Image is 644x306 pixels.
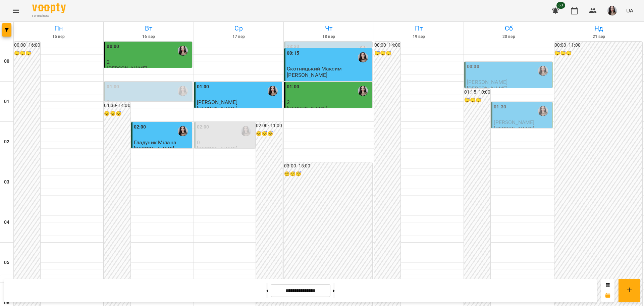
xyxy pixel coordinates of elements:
h6: Ср [195,23,282,34]
p: 0 [197,140,254,145]
h6: Чт [285,23,372,34]
h6: 😴😴😴 [464,97,490,104]
label: 01:00 [287,83,299,91]
label: 01:30 [494,103,506,111]
h6: 15 вер [15,34,102,40]
label: 02:00 [197,123,209,131]
label: 01:00 [197,83,209,91]
h6: 00:00 - 16:00 [14,42,40,49]
h6: 02:00 - 11:00 [256,122,282,130]
h6: 00:00 - 14:00 [374,42,400,49]
h6: 03 [4,178,9,186]
img: Габорак Галина [241,126,251,136]
span: For Business [32,14,66,18]
h6: 18 вер [285,34,372,40]
h6: 😴😴😴 [256,130,282,138]
h6: 17 вер [195,34,282,40]
h6: 05 [4,259,9,266]
img: Габорак Галина [178,86,188,96]
label: 00:15 [287,50,299,57]
button: Menu [8,3,24,19]
span: [PERSON_NAME] [197,99,237,105]
h6: 01:15 - 10:00 [464,89,490,96]
p: [PERSON_NAME] [197,146,237,152]
span: Гладуник Мілана [134,139,176,146]
img: Габорак Галина [178,46,188,56]
img: Voopty Logo [32,3,66,13]
h6: 03:00 - 15:00 [284,162,372,170]
h6: Пн [15,23,102,34]
h6: Вт [105,23,192,34]
img: 23d2127efeede578f11da5c146792859.jpg [607,6,617,15]
p: 0 [107,99,190,105]
h6: 😴😴😴 [374,50,400,57]
p: 2 [107,59,190,65]
p: [PERSON_NAME] [494,126,534,132]
h6: 01 [4,98,9,105]
img: Габорак Галина [358,52,368,62]
h6: 19 вер [375,34,463,40]
h6: 😴😴😴 [104,110,130,117]
h6: 😴😴😴 [554,50,642,57]
span: 63 [556,2,565,9]
p: [PERSON_NAME] [287,72,327,78]
h6: 04 [4,219,9,226]
p: [PERSON_NAME] [197,106,237,111]
h6: 00:00 - 11:00 [554,42,642,49]
label: 00:30 [467,63,479,70]
h6: 00 [4,58,9,65]
p: [PERSON_NAME] [467,86,507,91]
h6: 😴😴😴 [284,170,372,178]
img: Габорак Галина [538,66,548,76]
h6: 16 вер [105,34,192,40]
h6: Нд [555,23,643,34]
img: Габорак Галина [178,126,188,136]
img: Габорак Галина [358,86,368,96]
h6: Сб [465,23,552,34]
h6: 😴😴😴 [14,50,40,57]
span: Скотницький Максим [287,65,342,72]
p: [PERSON_NAME] [107,65,147,71]
p: [PERSON_NAME] [287,106,327,111]
img: Габорак Галина [538,106,548,116]
span: [PERSON_NAME] [467,79,507,85]
label: 23:30 [287,43,299,50]
h6: 21 вер [555,34,643,40]
h6: 01:30 - 14:00 [104,102,130,109]
span: [PERSON_NAME] [494,119,534,125]
p: [PERSON_NAME] [134,146,174,152]
span: UA [626,7,633,14]
button: UA [624,4,636,17]
h6: 02 [4,138,9,146]
label: 02:00 [134,123,146,131]
label: 00:00 [107,43,119,50]
p: 2 [287,99,370,105]
img: Габорак Галина [358,46,368,56]
h6: Пт [375,23,463,34]
h6: 20 вер [465,34,552,40]
label: 01:00 [107,83,119,91]
img: Габорак Галина [268,86,278,96]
